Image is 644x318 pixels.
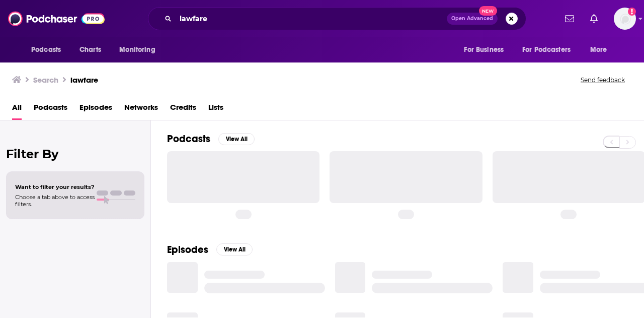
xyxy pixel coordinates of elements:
a: PodcastsView All [167,133,255,145]
button: open menu [24,40,74,59]
span: Want to filter your results? [15,183,95,190]
span: For Podcasters [522,43,571,57]
a: Episodes [79,99,112,120]
button: Open AdvancedNew [447,13,498,25]
button: open menu [457,40,516,59]
span: Charts [79,43,101,57]
span: New [479,6,497,16]
span: More [590,43,607,57]
img: User Profile [614,8,636,30]
a: Charts [73,40,107,59]
input: Search podcasts, credits, & more... [176,11,447,27]
button: open menu [583,40,620,59]
a: EpisodesView All [167,243,253,256]
h3: lawfare [70,75,98,85]
svg: Add a profile image [628,8,636,16]
h2: Filter By [6,147,144,161]
button: View All [218,133,255,145]
h2: Episodes [167,243,208,256]
a: Show notifications dropdown [561,10,578,27]
button: Send feedback [578,76,628,84]
span: Logged in as megcassidy [614,8,636,30]
span: Choose a tab above to access filters. [15,194,95,208]
a: Credits [170,99,196,120]
span: Podcasts [31,43,61,57]
button: Show profile menu [614,8,636,30]
h3: Search [33,75,58,85]
button: open menu [516,40,585,59]
a: Show notifications dropdown [586,10,602,27]
a: All [12,99,22,120]
button: View All [216,243,253,256]
span: Monitoring [119,43,155,57]
h2: Podcasts [167,133,210,145]
img: Podchaser - Follow, Share and Rate Podcasts [8,9,105,28]
span: Open Advanced [451,16,493,21]
a: Lists [208,99,223,120]
button: open menu [112,40,168,59]
a: Podcasts [34,99,67,120]
span: For Business [464,43,504,57]
a: Networks [124,99,158,120]
div: Search podcasts, credits, & more... [148,7,526,30]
